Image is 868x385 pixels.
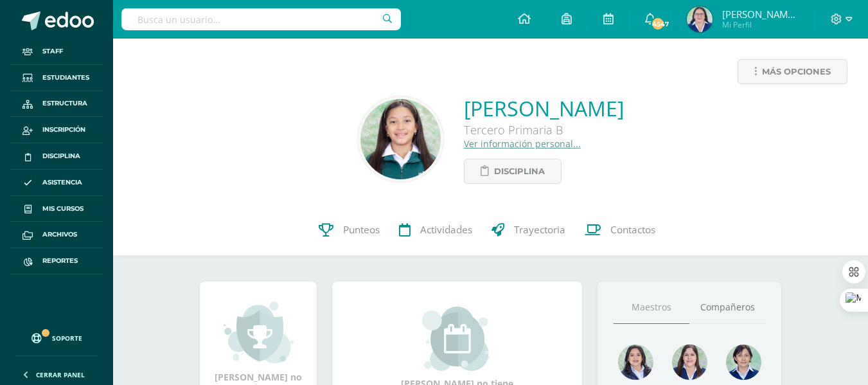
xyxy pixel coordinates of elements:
[762,60,831,84] span: Más opciones
[464,159,562,184] a: Disciplina
[343,223,380,237] span: Punteos
[42,46,63,57] span: Staff
[121,8,401,30] input: Busca un usuario...
[420,223,472,237] span: Actividades
[672,345,707,380] img: 622beff7da537a3f0b3c15e5b2b9eed9.png
[575,204,665,256] a: Contactos
[738,59,847,84] a: Más opciones
[618,345,653,380] img: 45e5189d4be9c73150df86acb3c68ab9.png
[494,159,545,183] span: Disciplina
[10,143,103,170] a: Disciplina
[464,122,624,138] div: Tercero Primaria B
[224,300,294,364] img: achievement_small.png
[650,17,664,31] span: 4547
[309,204,389,256] a: Punteos
[42,125,85,135] span: Inscripción
[52,334,82,343] span: Soporte
[464,94,624,122] a: [PERSON_NAME]
[36,370,85,379] span: Cerrar panel
[10,222,103,248] a: Archivos
[726,345,761,380] img: d3199913b2ba78bdc4d77a65fe615627.png
[482,204,575,256] a: Trayectoria
[42,204,84,214] span: Mis cursos
[689,291,765,324] a: Compañeros
[42,229,77,240] span: Archivos
[42,151,80,161] span: Disciplina
[514,223,565,237] span: Trayectoria
[610,223,655,237] span: Contactos
[15,321,98,352] a: Soporte
[687,6,713,32] img: 8369efb87e5cb66e5f59332c9f6b987d.png
[722,8,799,21] span: [PERSON_NAME][US_STATE]
[422,307,492,371] img: event_small.png
[360,99,441,179] img: b94abf2cf843e55a7867b473c488b0f1.png
[10,117,103,143] a: Inscripción
[10,91,103,118] a: Estructura
[10,39,103,65] a: Staff
[389,204,482,256] a: Actividades
[10,248,103,274] a: Reportes
[42,98,87,109] span: Estructura
[722,19,799,30] span: Mi Perfil
[42,256,78,266] span: Reportes
[614,291,689,324] a: Maestros
[42,177,82,188] span: Asistencia
[10,65,103,91] a: Estudiantes
[464,138,581,150] a: Ver información personal...
[10,196,103,222] a: Mis cursos
[42,73,89,83] span: Estudiantes
[10,170,103,196] a: Asistencia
